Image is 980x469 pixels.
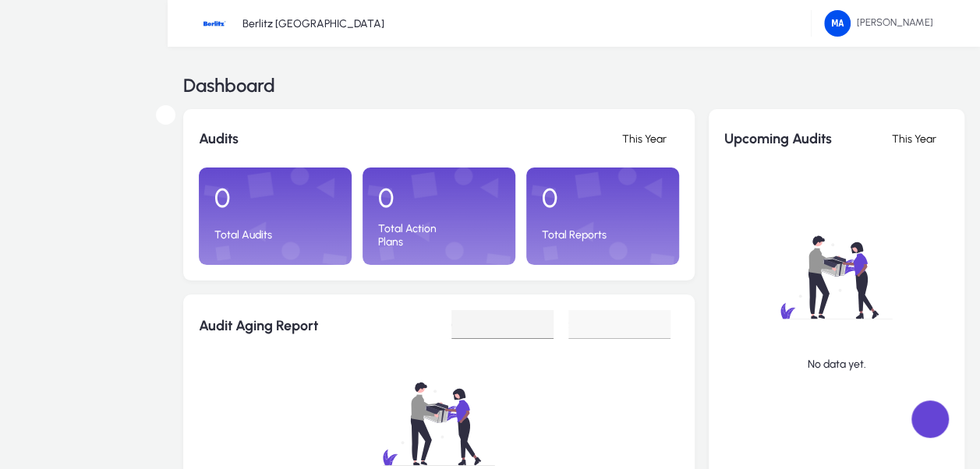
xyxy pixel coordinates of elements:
[724,130,832,147] h6: Upcoming Audits
[378,223,459,249] p: Total Action Plans
[622,132,667,146] span: This Year
[199,130,239,147] h6: Audits
[214,183,295,215] p: 0
[892,132,936,146] span: This Year
[542,223,623,249] p: Total Reports
[812,9,949,37] button: [PERSON_NAME]
[183,76,275,95] h3: Dashboard
[808,358,866,371] p: No data yet.
[242,17,384,30] p: Berlitz [GEOGRAPHIC_DATA]
[879,125,949,153] button: This Year
[610,125,679,153] button: This Year
[733,210,940,345] img: no-data.svg
[378,183,459,215] p: 0
[199,317,318,334] h6: Audit Aging Report
[542,183,623,215] p: 0
[199,9,228,38] img: 24.jpg
[214,223,295,249] p: Total Audits
[824,10,851,37] img: 126.png
[824,10,936,37] span: [PERSON_NAME]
